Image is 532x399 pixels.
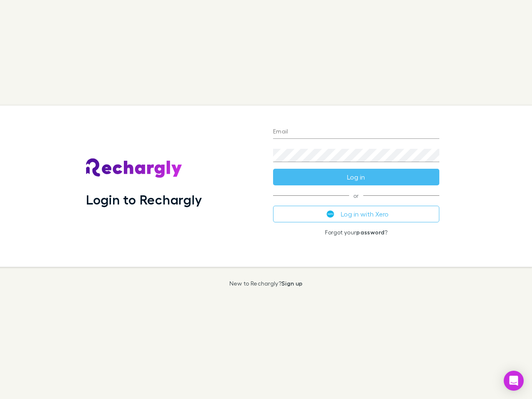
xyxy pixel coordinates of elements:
p: Forgot your ? [273,229,439,236]
img: Rechargly's Logo [86,158,182,178]
div: Open Intercom Messenger [504,371,524,391]
button: Log in [273,169,439,185]
span: or [273,195,439,196]
a: password [356,229,384,236]
h1: Login to Rechargly [86,192,202,207]
p: New to Rechargly? [229,280,303,287]
img: Xero's logo [327,210,334,218]
a: Sign up [281,280,303,287]
button: Log in with Xero [273,206,439,222]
